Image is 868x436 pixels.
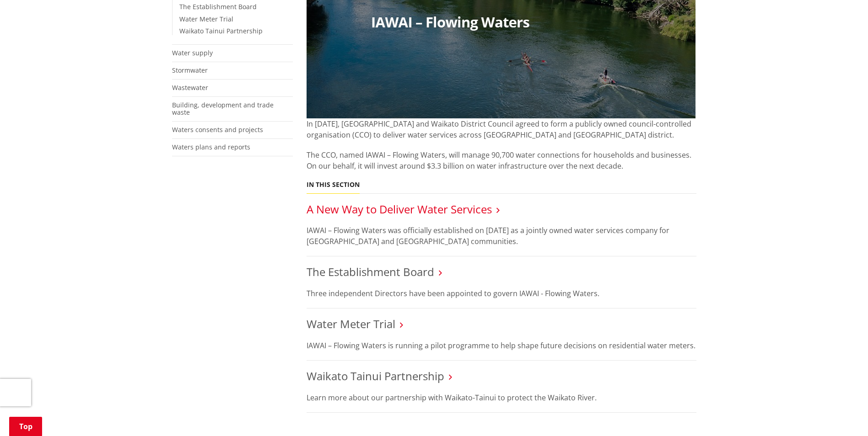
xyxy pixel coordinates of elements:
[172,48,213,57] a: Water supply
[179,2,257,11] a: The Establishment Board
[307,316,395,331] a: Water Meter Trial
[307,181,360,189] h5: In this section
[179,15,233,23] a: Water Meter Trial
[9,417,42,436] a: Top
[307,118,696,140] p: In [DATE], [GEOGRAPHIC_DATA] and Waikato District Council agreed to form a publicly owned council...
[307,264,434,279] a: The Establishment Board
[172,66,208,74] a: Stormwater
[826,398,859,431] iframe: Messenger Launcher
[307,340,696,351] p: IAWAI – Flowing Waters is running a pilot programme to help shape future decisions on residential...
[307,202,492,217] a: A New Way to Deliver Water Services
[307,225,696,247] p: IAWAI – Flowing Waters was officially established on [DATE] as a jointly owned water services com...
[307,392,696,403] p: Learn more about our partnership with Waikato-Tainui to protect the Waikato River.
[172,83,208,92] a: Wastewater
[307,288,696,299] p: Three independent Directors have been appointed to govern IAWAI - Flowing Waters.
[172,101,274,117] a: Building, development and trade waste
[179,27,263,35] a: Waikato Tainui Partnership
[172,143,250,151] a: Waters plans and reports
[307,368,444,383] a: Waikato Tainui Partnership
[307,149,696,171] p: The CCO, named IAWAI – Flowing Waters, will manage 90,700 water connections for households and bu...
[172,125,263,134] a: Waters consents and projects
